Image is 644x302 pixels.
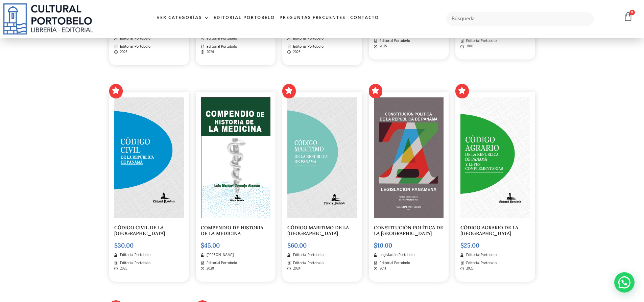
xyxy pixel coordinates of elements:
bdi: 10.00 [374,241,392,249]
span: Editorial Portobelo [118,36,150,42]
a: Contacto [348,11,381,25]
span: $ [374,241,377,249]
span: $ [114,241,118,249]
a: CÓDIGO MARITIMO DE LA [GEOGRAPHIC_DATA] [287,225,349,236]
span: 2025 [118,266,127,272]
span: Editorial Portobelo [378,260,410,266]
span: $ [287,241,291,249]
img: LP01-2.jpg [374,97,444,218]
span: 2024 [291,266,301,272]
span: Editorial Portobelo [291,36,324,42]
span: 2025 [118,49,127,55]
span: Editorial Portobelo [118,260,150,266]
span: [PERSON_NAME] [205,252,234,258]
span: Editorial Portobelo [464,252,497,258]
span: 2025 [291,49,301,55]
span: Editorial Portobelo [291,260,324,266]
span: Editorial Portobelo [205,44,237,50]
a: CÓDIGO CIVIL DE LA [GEOGRAPHIC_DATA] [114,225,165,236]
span: Editorial Portobelo [118,44,150,50]
span: Legislación Portobelo [378,252,414,258]
span: Editorial Portobelo [291,44,324,50]
span: Editorial Portobelo [464,38,497,44]
span: $ [460,241,464,249]
a: COMPENDIO DE HISTORIA DE LA MEDICINA [201,225,263,236]
bdi: 45.00 [201,241,220,249]
bdi: 60.00 [287,241,307,249]
a: CONSTITUCIÓN POLÍTICA DE LA [GEOGRAPHIC_DATA] [374,225,443,236]
span: 2025 [464,266,474,272]
img: CD-006-CODIGO-AGRARIO [460,97,530,218]
span: Editorial Portobelo [378,38,410,44]
bdi: 30.00 [114,241,134,249]
span: Editorial Portobelo [291,252,324,258]
bdi: 25.00 [460,241,479,249]
img: CD-011-CODIGO-MARITIMO [287,97,357,218]
span: 2010 [464,44,473,49]
span: $ [201,241,204,249]
span: Editorial Portobelo [118,252,150,258]
a: Ver Categorías [154,11,211,25]
span: Editorial Portobelo [205,260,237,266]
a: CÓDIGO AGRARIO DE LA [GEOGRAPHIC_DATA] [460,225,518,236]
span: Editorial Portobelo [205,36,237,42]
span: 2024 [205,49,214,55]
span: 0 [629,10,635,15]
span: 2025 [378,44,387,49]
img: CD-004-CODIGOCIVIL [114,97,184,218]
span: 2020 [205,266,214,272]
a: Preguntas frecuentes [277,11,348,25]
span: 2011 [378,266,386,272]
a: 0 [623,12,633,22]
span: Editorial Portobelo [464,260,497,266]
a: Editorial Portobelo [211,11,277,25]
input: Búsqueda [446,12,594,26]
img: ba377-2.png [201,97,270,218]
